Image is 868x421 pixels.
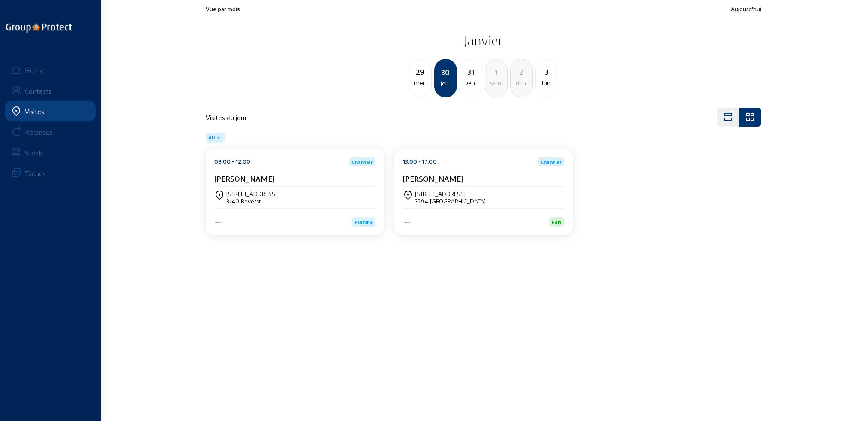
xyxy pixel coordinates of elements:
div: lun. [536,78,558,88]
span: Fait [552,219,562,225]
div: Contacts [25,87,51,95]
div: 3 [536,66,558,78]
div: 13:00 - 17:00 [403,157,437,166]
a: Stock [5,142,96,163]
div: 30 [435,66,456,78]
a: Tâches [5,163,96,183]
div: [STREET_ADDRESS] [226,190,277,197]
span: Chantier [541,159,562,164]
div: Stock [25,148,42,157]
div: 31 [460,66,482,78]
img: Aqua Protect [403,221,411,224]
a: Home [5,60,96,80]
div: dim. [511,78,532,88]
span: All [208,134,215,141]
div: ven. [460,78,482,88]
div: Home [25,66,44,74]
div: 2 [511,66,532,78]
div: 29 [409,66,431,78]
span: Planifié [354,219,373,225]
img: logo-oneline.png [6,23,72,33]
div: 1 [485,66,507,78]
div: jeu. [435,78,456,88]
div: Visites [25,107,44,115]
div: 08:00 - 12:00 [214,157,250,166]
div: 3740 Beverst [226,197,277,205]
div: [STREET_ADDRESS] [415,190,486,197]
div: Tâches [25,169,46,177]
div: mer. [409,78,431,88]
h2: Janvier [206,30,761,51]
span: Chantier [352,159,373,164]
img: Aqua Protect [214,221,223,224]
div: Relances [25,128,53,136]
a: Visites [5,101,96,121]
div: sam. [485,78,507,88]
a: Contacts [5,80,96,101]
span: Vue par mois [206,5,240,12]
cam-card-title: [PERSON_NAME] [214,174,274,183]
span: Aujourd'hui [731,5,761,12]
cam-card-title: [PERSON_NAME] [403,174,463,183]
a: Relances [5,121,96,142]
h4: Visites du jour [206,113,247,121]
div: 3294 [GEOGRAPHIC_DATA] [415,197,486,205]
